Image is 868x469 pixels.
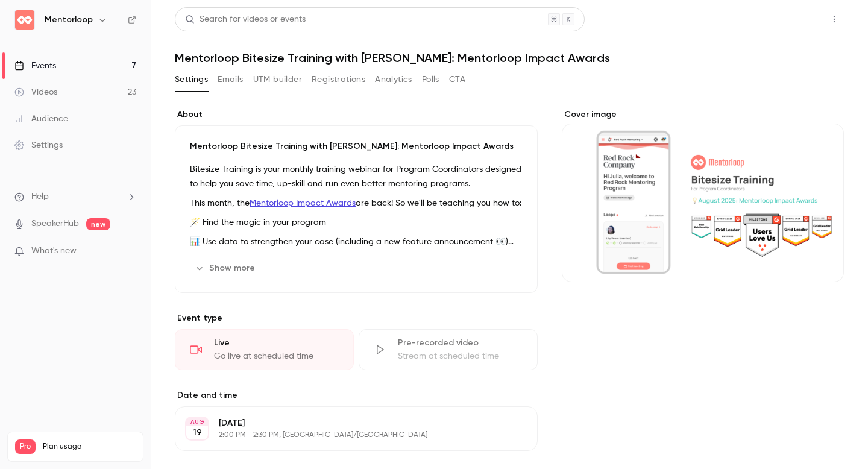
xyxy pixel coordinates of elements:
[422,70,439,89] button: Polls
[250,199,356,207] a: Mentorloop Impact Awards
[14,86,57,98] div: Videos
[14,139,63,151] div: Settings
[190,215,523,230] p: 🪄 Find the magic in your program
[190,259,262,278] button: Show more
[175,312,538,324] p: Event type
[31,245,77,257] span: What's new
[175,70,208,89] button: Settings
[45,14,93,26] h6: Mentorloop
[31,190,49,203] span: Help
[190,140,523,153] p: Mentorloop Bitesize Training with [PERSON_NAME]: Mentorloop Impact Awards
[219,430,474,440] p: 2:00 PM - 2:30 PM, [GEOGRAPHIC_DATA]/[GEOGRAPHIC_DATA]
[398,350,523,362] div: Stream at scheduled time
[175,329,354,370] div: LiveGo live at scheduled time
[15,439,36,454] span: Pro
[359,329,538,370] div: Pre-recorded videoStream at scheduled time
[14,190,136,203] li: help-dropdown-opener
[214,337,339,349] div: Live
[398,337,523,349] div: Pre-recorded video
[312,70,365,89] button: Registrations
[190,196,523,210] p: This month, the are back! So we'll be teaching you how to:
[253,70,302,89] button: UTM builder
[214,350,339,362] div: Go live at scheduled time
[562,109,844,282] section: Cover image
[31,218,79,230] a: SpeakerHub
[14,60,56,72] div: Events
[449,70,465,89] button: CTA
[175,51,844,65] h1: Mentorloop Bitesize Training with [PERSON_NAME]: Mentorloop Impact Awards
[562,109,844,121] label: Cover image
[14,113,68,125] div: Audience
[193,427,202,439] p: 19
[190,234,523,249] p: 📊 Use data to strengthen your case (including a new feature announcement 👀)
[175,109,538,121] label: About
[767,7,815,31] button: Share
[219,417,474,429] p: [DATE]
[86,218,110,230] span: new
[175,389,538,401] label: Date and time
[185,13,306,26] div: Search for videos or events
[375,70,412,89] button: Analytics
[15,10,34,30] img: Mentorloop
[186,418,208,426] div: AUG
[43,442,136,452] span: Plan usage
[218,70,243,89] button: Emails
[190,162,523,191] p: Bitesize Training is your monthly training webinar for Program Coordinators designed to help you ...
